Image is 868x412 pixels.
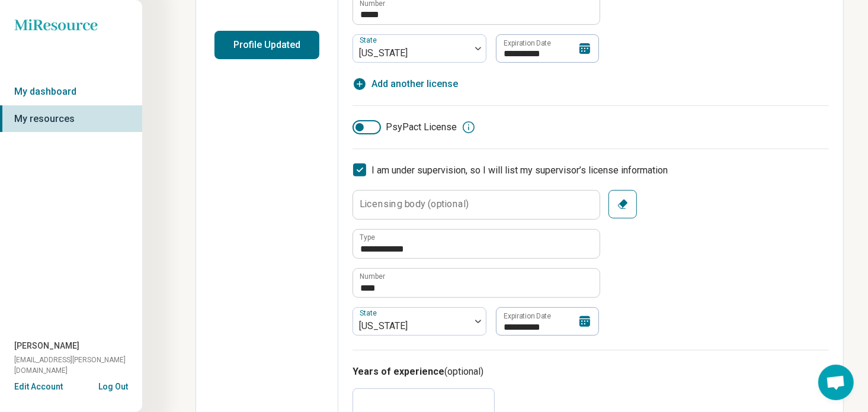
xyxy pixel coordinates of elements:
label: PsyPact License [353,120,457,134]
span: I am under supervision, so I will list my supervisor’s license information [371,165,668,176]
label: State [360,309,379,317]
span: (optional) [444,366,483,377]
span: Add another license [371,77,458,91]
button: Edit Account [14,381,63,393]
label: Type [360,234,375,241]
button: Add another license [353,77,458,91]
span: [EMAIL_ADDRESS][PERSON_NAME][DOMAIN_NAME] [14,355,142,376]
label: Licensing body (optional) [360,199,469,209]
button: Profile Updated [214,31,319,59]
div: Open chat [818,365,854,400]
label: Number [360,273,385,280]
h3: Years of experience [353,365,829,379]
button: Log Out [98,381,128,390]
input: credential.supervisorLicense.0.name [353,230,600,258]
label: State [360,36,379,44]
span: [PERSON_NAME] [14,340,79,352]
